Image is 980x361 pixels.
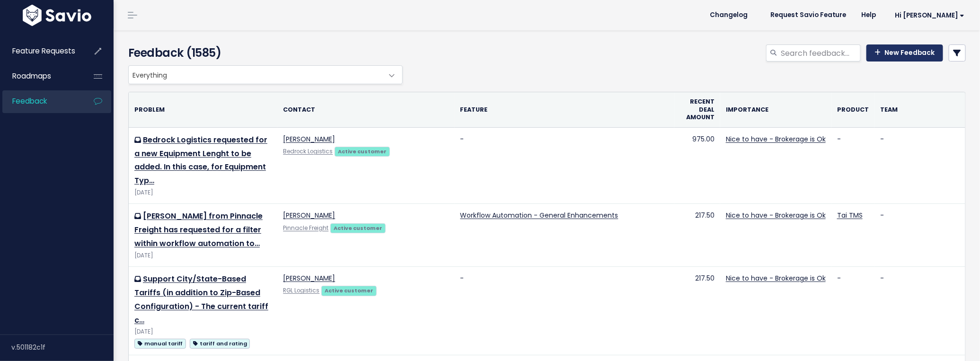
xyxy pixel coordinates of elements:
a: New Feedback [866,44,943,62]
a: Pinnacle Freight [283,224,328,232]
span: tariff and rating [190,339,250,349]
img: logo-white.9d6f32f41409.svg [20,5,94,26]
span: manual tariff [134,339,186,349]
div: v.501182c1f [11,335,114,360]
th: Problem [129,92,277,127]
td: - [874,127,965,204]
a: [PERSON_NAME] from Pinnacle Freight has requested for a filter within workflow automation to… [134,211,263,249]
span: Feedback [12,96,47,106]
span: Everything [128,65,403,84]
a: Hi [PERSON_NAME] [884,8,972,23]
a: tariff and rating [190,337,250,349]
a: manual tariff [134,337,186,349]
a: Request Savio Feature [763,8,854,22]
h4: Feedback (1585) [128,44,398,62]
span: Everything [129,66,383,84]
td: - [874,267,965,355]
a: [PERSON_NAME] [283,273,335,283]
th: Team [874,92,965,127]
div: [DATE] [134,188,272,198]
a: Help [854,8,884,22]
div: [DATE] [134,251,272,261]
strong: Active customer [338,148,387,155]
a: Nice to have - Brokerage is Ok [726,134,826,144]
a: RGL Logistics [283,287,319,294]
a: Feature Requests [2,40,79,62]
td: 217.50 [674,267,720,355]
a: Support City/State-Based Tariffs (in addition to Zip-Based Configuration) - The current tariff c… [134,273,268,325]
a: Tai TMS [837,211,863,220]
th: Importance [720,92,831,127]
a: [PERSON_NAME] [283,211,335,220]
strong: Active customer [334,224,382,232]
td: - [831,267,874,355]
a: Nice to have - Brokerage is Ok [726,211,826,220]
span: Roadmaps [12,71,51,81]
td: - [455,267,674,355]
a: Active customer [330,223,385,232]
a: Bedrock Logistics [283,148,333,155]
th: Feature [455,92,674,127]
td: 975.00 [674,127,720,204]
th: Product [831,92,874,127]
input: Search feedback... [780,44,861,62]
a: Nice to have - Brokerage is Ok [726,273,826,283]
span: Hi [PERSON_NAME] [895,12,965,19]
div: [DATE] [134,327,272,337]
th: Contact [277,92,454,127]
a: Roadmaps [2,65,79,87]
a: Bedrock Logistics requested for a new Equipment Lenght to be added. In this case, for Equipment Typ… [134,134,267,186]
a: Active customer [335,146,389,156]
th: Recent deal amount [674,92,720,127]
td: - [874,204,965,267]
span: Changelog [710,12,748,18]
a: Workflow Automation - General Enhancements [460,211,618,220]
td: - [831,127,874,204]
a: Active customer [321,285,376,295]
td: 217.50 [674,204,720,267]
span: Feature Requests [12,46,75,56]
a: [PERSON_NAME] [283,134,335,144]
td: - [455,127,674,204]
strong: Active customer [325,287,373,294]
a: Feedback [2,90,79,112]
